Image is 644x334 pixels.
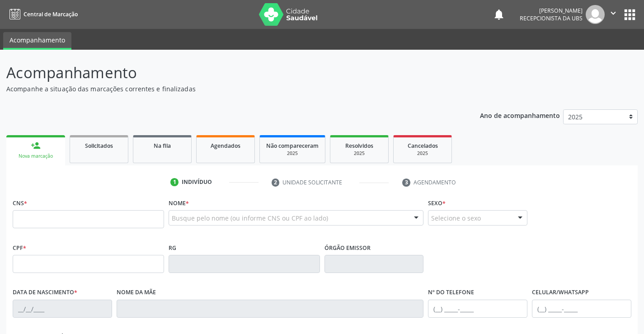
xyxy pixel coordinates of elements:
span: Busque pelo nome (ou informe CNS ou CPF ao lado) [172,213,328,223]
label: Data de nascimento [13,286,77,300]
p: Ano de acompanhamento [480,109,560,121]
span: Não compareceram [266,142,319,150]
label: Nº do Telefone [428,286,474,300]
p: Acompanhe a situação das marcações correntes e finalizadas [6,84,448,94]
button: apps [622,7,638,23]
label: Nome da mãe [117,286,156,300]
label: CPF [13,241,26,255]
div: [PERSON_NAME] [520,7,583,14]
input: (__) _____-_____ [532,300,631,318]
label: Celular/WhatsApp [532,286,589,300]
input: __/__/____ [13,300,112,318]
div: person_add [31,141,41,151]
a: Central de Marcação [6,7,78,22]
div: 2025 [266,150,319,157]
button:  [605,5,622,24]
label: Nome [169,196,189,210]
span: Na fila [154,142,171,150]
div: Nova marcação [13,153,59,160]
p: Acompanhamento [6,61,448,84]
label: CNS [13,196,27,210]
div: Indivíduo [182,178,212,186]
label: Órgão emissor [324,241,371,255]
i:  [608,8,618,18]
div: 2025 [337,150,382,157]
span: Central de Marcação [24,10,78,18]
a: Acompanhamento [3,32,71,50]
span: Solicitados [85,142,113,150]
button: notifications [493,8,505,21]
img: img [586,5,605,24]
span: Agendados [211,142,240,150]
div: 1 [170,178,179,186]
span: Selecione o sexo [431,213,481,223]
div: 2025 [400,150,445,157]
span: Resolvidos [345,142,373,150]
input: (__) _____-_____ [428,300,527,318]
label: Sexo [428,196,446,210]
span: Recepcionista da UBS [520,14,583,22]
span: Cancelados [408,142,438,150]
label: RG [169,241,176,255]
